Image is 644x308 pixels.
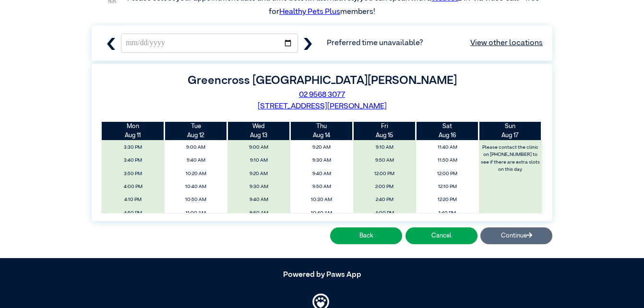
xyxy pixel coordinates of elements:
th: Aug 17 [479,122,542,140]
th: Aug 14 [290,122,353,140]
span: 9:00 AM [167,142,225,153]
a: Healthy Pets Plus [279,8,340,16]
label: Greencross [GEOGRAPHIC_DATA][PERSON_NAME] [188,75,457,86]
span: 9:50 AM [293,181,350,192]
span: 9:40 AM [167,155,225,166]
span: 10:30 AM [293,194,350,205]
span: 10:50 AM [167,194,225,205]
span: 9:10 AM [356,142,413,153]
span: 11:50 AM [418,155,476,166]
span: 9:40 AM [230,194,287,205]
span: 11:00 AM [167,208,225,219]
th: Aug 16 [416,122,479,140]
span: 12:20 PM [418,194,476,205]
span: 9:10 AM [230,155,287,166]
h5: Powered by Paws App [92,271,552,280]
span: 9:50 AM [356,155,413,166]
span: 2:00 PM [356,181,413,192]
a: [STREET_ADDRESS][PERSON_NAME] [258,103,387,110]
th: Aug 15 [353,122,416,140]
span: 12:00 PM [356,168,413,179]
span: 11:40 AM [418,142,476,153]
span: 12:10 PM [418,181,476,192]
th: Aug 12 [165,122,227,140]
span: 9:20 AM [230,168,287,179]
span: 4:50 PM [105,208,162,219]
a: 02 9568 3077 [299,91,345,99]
span: 1:40 PM [418,208,476,219]
button: Cancel [405,227,477,244]
th: Aug 11 [102,122,165,140]
span: 10:20 AM [167,168,225,179]
span: 3:30 PM [105,142,162,153]
span: 9:00 AM [230,142,287,153]
span: 12:00 PM [418,168,476,179]
span: 4:00 PM [356,208,413,219]
span: 9:40 AM [293,168,350,179]
span: Preferred time unavailable? [327,37,543,49]
span: 3:40 PM [105,155,162,166]
span: 4:10 PM [105,194,162,205]
label: Please contact the clinic on [PHONE_NUMBER] to see if there are extra slots on this day [479,142,541,175]
a: View other locations [470,37,543,49]
span: 10:40 AM [293,208,350,219]
span: 2:40 PM [356,194,413,205]
span: 9:50 AM [230,208,287,219]
span: 4:00 PM [105,181,162,192]
span: 9:30 AM [293,155,350,166]
button: Back [330,227,402,244]
span: 9:20 AM [293,142,350,153]
span: 10:40 AM [167,181,225,192]
th: Aug 13 [227,122,290,140]
span: 9:30 AM [230,181,287,192]
span: 3:50 PM [105,168,162,179]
